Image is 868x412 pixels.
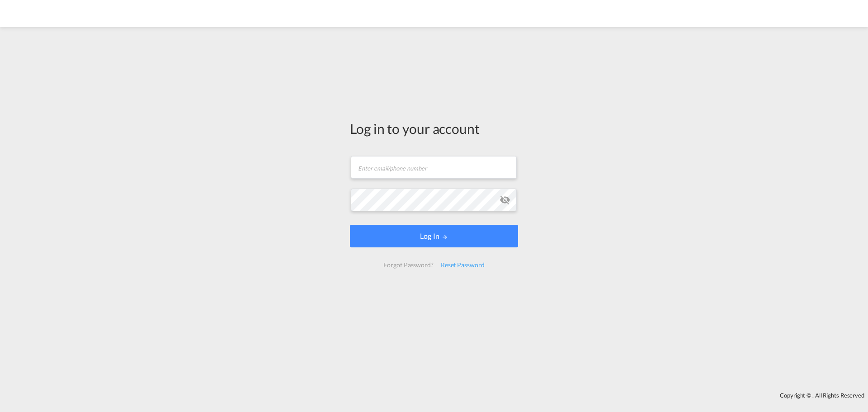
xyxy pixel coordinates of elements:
md-icon: icon-eye-off [500,194,510,205]
input: Enter email/phone number [351,156,517,179]
div: Log in to your account [350,119,518,138]
div: Reset Password [437,257,488,273]
button: LOGIN [350,225,518,247]
div: Forgot Password? [380,257,437,273]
